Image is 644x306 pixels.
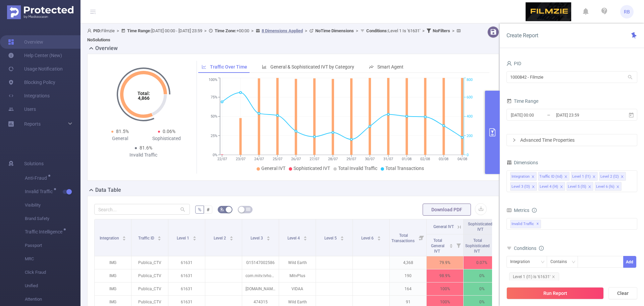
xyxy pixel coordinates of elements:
i: icon: caret-down [122,238,126,240]
i: icon: down [572,260,576,265]
span: Anti-Fraud [25,176,49,180]
p: 0% [464,282,500,295]
input: Search... [94,204,190,215]
i: icon: info-circle [539,246,544,251]
tspan: 50% [211,115,217,119]
button: Download PDF [423,204,471,216]
tspan: 25% [211,134,217,138]
span: > [202,28,209,33]
i: icon: close [552,275,555,278]
i: Filter menu [491,234,500,256]
p: 61631 [168,282,205,295]
div: Sort [340,235,344,239]
p: IMG [95,269,131,282]
span: Level 3 [251,236,264,241]
i: icon: caret-up [193,235,196,237]
i: Filter menu [454,234,463,256]
span: Total General IVT [431,238,444,254]
tspan: 25/07 [272,157,282,161]
i: icon: close [588,185,591,189]
div: Contains [550,256,572,267]
tspan: 01/08 [402,157,412,161]
span: Integration [100,236,120,241]
i: icon: table [246,207,250,211]
i: icon: close-circle [630,174,634,178]
div: Level 4 (l4) [540,182,558,191]
i: icon: caret-up [122,235,126,237]
i: icon: right [512,138,516,142]
input: End date [555,111,610,120]
div: Level 3 (l3) [512,182,530,191]
i: icon: caret-down [377,238,381,240]
span: Level 1 (l1) Is '61631' [509,272,559,281]
div: Level 5 (l5) [568,182,586,191]
a: Blocking Policy [8,76,55,89]
div: General [97,135,144,142]
p: 98.9% [427,269,463,282]
p: Publica_CTV [131,269,168,282]
b: Time Zone: [215,28,236,33]
p: [DOMAIN_NAME] [242,282,279,295]
span: Conditions [514,246,544,251]
span: Smart Agent [377,64,404,70]
i: icon: close [616,185,620,189]
p: 190 [390,269,426,282]
tspan: 04/08 [457,157,467,161]
i: icon: caret-down [449,245,453,247]
span: Invalid Traffic [25,189,55,194]
i: icon: line-chart [202,64,206,69]
span: General IVT [261,166,285,171]
div: Level 2 (l2) [600,172,619,181]
i: icon: caret-down [303,238,307,240]
li: Level 1 (l1) [571,172,598,181]
span: > [115,28,121,33]
span: Total Invalid Traffic [338,166,377,171]
i: icon: caret-up [266,235,270,237]
p: VIDAA [279,282,316,295]
tspan: 27/07 [309,157,319,161]
span: General & Sophisticated IVT by Category [270,64,354,70]
i: icon: caret-down [340,238,344,240]
i: Filter menu [417,219,426,256]
tspan: 31/07 [383,157,393,161]
span: Reports [24,121,41,127]
span: Create Report [506,32,538,39]
a: Integrations [8,89,50,102]
i: icon: caret-down [158,238,161,240]
button: Run Report [506,287,604,299]
tspan: 29/07 [346,157,356,161]
span: Level 2 [214,236,227,241]
p: 0% [464,269,500,282]
span: Level 6 [361,236,375,241]
li: Level 3 (l3) [510,182,537,191]
p: IMG [95,256,131,269]
li: Traffic ID (tid) [538,172,570,181]
div: Invalid Traffic [120,151,167,159]
span: Traffic Intelligence [25,229,65,234]
span: RB [624,5,630,18]
tspan: 4,866 [138,95,149,101]
b: No Time Dimensions [315,28,354,33]
i: icon: down [541,260,545,265]
tspan: 28/07 [328,157,337,161]
span: Attention [25,293,80,306]
tspan: 200 [467,134,473,138]
span: Metrics [506,208,529,213]
i: icon: info-circle [532,208,537,213]
div: Sort [122,235,126,239]
li: Integration [510,172,537,181]
p: 61631 [168,256,205,269]
input: Start date [510,111,565,120]
tspan: 400 [467,115,473,119]
tspan: 0% [213,153,217,157]
div: Integration [510,256,535,267]
i: icon: close [560,185,563,189]
i: icon: close [621,175,624,179]
p: Publica_CTV [131,256,168,269]
span: Traffic Over Time [210,64,247,70]
h2: Overview [95,44,118,52]
p: IMG [95,282,131,295]
i: icon: close [564,175,568,179]
i: icon: caret-down [229,238,233,240]
i: icon: caret-down [266,238,270,240]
